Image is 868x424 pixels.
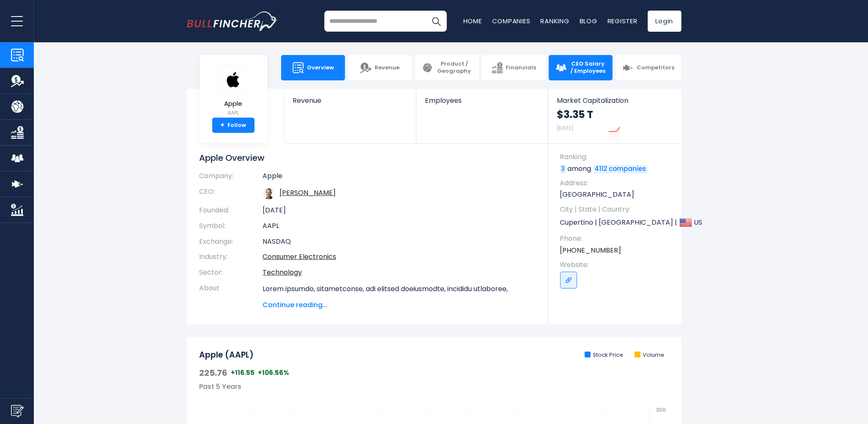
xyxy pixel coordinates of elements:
[293,96,408,105] span: Revenue
[557,108,593,121] strong: $3.35 T
[436,61,472,75] span: Product / Geography
[557,124,573,132] small: [DATE]
[635,352,665,359] li: Volume
[463,17,482,25] a: Home
[200,281,263,310] th: About
[482,55,546,80] a: Financials
[212,118,255,133] a: +Follow
[560,179,673,188] span: Address:
[560,190,673,199] p: [GEOGRAPHIC_DATA]
[570,61,606,75] span: CEO Salary / Employees
[200,382,242,391] span: Past 5 Years
[258,369,290,377] span: +106.56%
[219,109,248,117] small: AAPL
[492,17,531,25] a: Companies
[415,55,479,80] a: Product / Geography
[263,218,536,234] td: AAPL
[506,64,537,72] span: Financials
[560,272,577,289] a: Go to link
[560,164,673,173] p: among
[285,89,416,119] a: Revenue
[580,17,597,25] a: Blog
[281,55,345,80] a: Overview
[416,89,548,119] a: Employees
[585,352,624,359] li: Stock Price
[220,121,225,129] strong: +
[608,17,638,25] a: Register
[263,187,275,199] img: tim-cook.jpg
[263,267,302,277] a: Technology
[200,234,263,250] th: Exchange:
[560,152,673,162] span: Ranking:
[426,11,447,32] button: Search
[219,100,248,107] span: Apple
[557,96,672,105] span: Market Capitalization
[187,11,278,31] img: bullfincher logo
[594,165,648,173] a: 4112 companies
[560,216,673,229] p: Cupertino | [GEOGRAPHIC_DATA] | US
[548,89,680,143] a: Market Capitalization $3.35 T [DATE]
[187,11,278,31] a: Go to homepage
[218,65,249,118] a: Apple AAPL
[648,11,682,32] a: Login
[200,350,254,361] h2: Apple (AAPL)
[348,55,412,80] a: Revenue
[307,64,334,72] span: Overview
[541,17,570,25] a: Ranking
[200,172,263,184] th: Company:
[263,172,536,184] td: Apple
[560,260,673,270] span: Website:
[200,249,263,265] th: Industry:
[263,234,536,250] td: NASDAQ
[263,203,536,218] td: [DATE]
[637,64,674,72] span: Competitors
[200,367,228,378] span: 225.76
[200,203,263,218] th: Founded:
[560,234,673,243] span: Phone:
[263,300,536,310] span: Continue reading...
[200,265,263,281] th: Sector:
[280,188,336,198] a: ceo
[231,369,255,377] span: +116.55
[560,246,622,255] a: [PHONE_NUMBER]
[549,55,613,80] a: CEO Salary / Employees
[200,152,536,163] h1: Apple Overview
[200,184,263,203] th: CEO:
[616,55,681,80] a: Competitors
[656,406,666,413] text: 300
[263,252,337,262] a: Consumer Electronics
[560,165,567,173] a: 3
[425,96,539,105] span: Employees
[200,218,263,234] th: Symbol:
[560,205,673,214] span: City | State | Country:
[375,64,400,72] span: Revenue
